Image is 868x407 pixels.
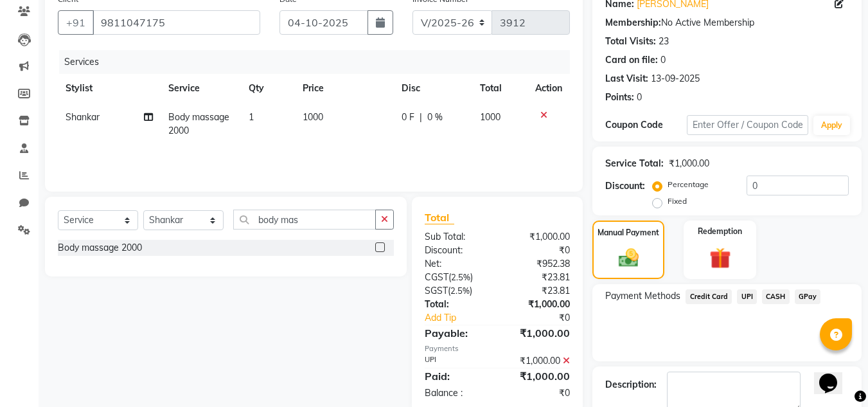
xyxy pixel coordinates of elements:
[450,285,470,296] span: 2.5%
[303,111,323,123] span: 1000
[497,244,580,257] div: ₹0
[605,157,664,170] div: Service Total:
[737,289,757,304] span: UPI
[605,118,686,132] div: Coupon Code
[497,386,580,400] div: ₹0
[497,368,580,384] div: ₹1,000.00
[168,111,229,136] span: Body massage 2000
[93,10,260,35] input: Search by Name/Mobile/Email/Code
[605,16,849,30] div: No Active Membership
[249,111,254,123] span: 1
[233,210,376,230] input: Search or Scan
[415,386,497,400] div: Balance :
[651,72,700,86] div: 13-09-2025
[415,368,497,384] div: Paid:
[161,74,241,103] th: Service
[686,289,732,304] span: Credit Card
[394,74,472,103] th: Disc
[605,16,661,30] div: Membership:
[698,226,742,237] label: Redemption
[668,195,687,207] label: Fixed
[497,257,580,271] div: ₹952.38
[668,179,709,190] label: Percentage
[420,111,422,124] span: |
[415,325,497,341] div: Payable:
[598,227,659,239] label: Manual Payment
[66,111,100,123] span: Shankar
[241,74,294,103] th: Qty
[415,311,511,325] a: Add Tip
[59,50,580,74] div: Services
[425,271,448,283] span: CGST
[637,91,642,104] div: 0
[497,271,580,284] div: ₹23.81
[497,298,580,311] div: ₹1,000.00
[762,289,790,304] span: CASH
[813,116,850,135] button: Apply
[451,272,470,282] span: 2.5%
[814,356,855,394] iframe: chat widget
[425,343,570,354] div: Payments
[425,285,448,296] span: SGST
[58,10,94,35] button: +91
[415,284,497,298] div: ( )
[605,53,658,67] div: Card on file:
[480,111,500,123] span: 1000
[425,211,454,224] span: Total
[703,245,738,271] img: _gift.svg
[605,35,656,48] div: Total Visits:
[605,378,657,392] div: Description:
[58,74,161,103] th: Stylist
[415,230,497,244] div: Sub Total:
[497,325,580,341] div: ₹1,000.00
[659,35,669,48] div: 23
[415,354,497,368] div: UPI
[415,244,497,257] div: Discount:
[795,289,821,304] span: GPay
[511,311,580,325] div: ₹0
[427,111,443,124] span: 0 %
[669,157,709,170] div: ₹1,000.00
[415,257,497,271] div: Net:
[605,91,634,104] div: Points:
[612,246,645,269] img: _cash.svg
[402,111,414,124] span: 0 F
[415,298,497,311] div: Total:
[497,354,580,368] div: ₹1,000.00
[660,53,666,67] div: 0
[415,271,497,284] div: ( )
[527,74,570,103] th: Action
[497,284,580,298] div: ₹23.81
[605,179,645,193] div: Discount:
[295,74,394,103] th: Price
[472,74,528,103] th: Total
[605,289,680,303] span: Payment Methods
[605,72,648,86] div: Last Visit:
[687,115,808,135] input: Enter Offer / Coupon Code
[497,230,580,244] div: ₹1,000.00
[58,241,142,255] div: Body massage 2000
